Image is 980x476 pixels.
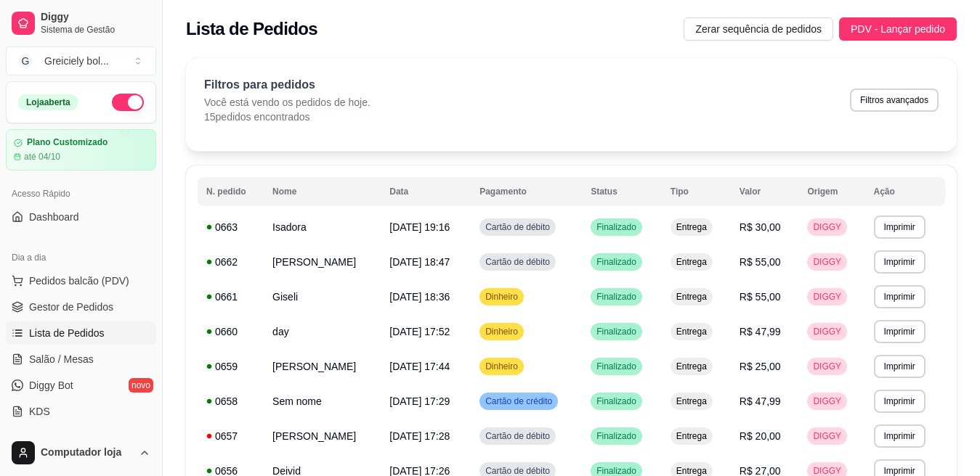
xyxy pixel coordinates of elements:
a: Lista de Pedidos [6,321,156,345]
span: R$ 55,00 [740,291,781,303]
th: Tipo [662,177,731,206]
a: Plano Customizadoaté 04/10 [6,129,156,171]
span: [DATE] 17:28 [389,430,450,442]
td: [PERSON_NAME] [264,349,381,384]
span: Finalizado [594,291,639,303]
button: Imprimir [874,355,926,378]
span: R$ 55,00 [740,256,781,268]
button: Select a team [6,46,156,75]
th: Status [582,177,662,206]
span: Finalizado [594,221,639,233]
span: DIGGY [810,430,844,442]
span: [DATE] 17:29 [389,395,450,407]
th: Nome [264,177,381,206]
th: Ação [865,177,945,206]
div: 0657 [206,429,255,443]
span: Gestor de Pedidos [29,300,113,314]
p: 15 pedidos encontrados [204,110,370,124]
span: R$ 30,00 [740,221,781,233]
button: Alterar Status [112,94,144,111]
span: [DATE] 17:44 [389,361,450,372]
span: Sistema de Gestão [41,24,150,36]
article: até 04/10 [24,151,60,163]
span: Finalizado [594,395,639,407]
span: [DATE] 17:52 [389,326,450,337]
td: Sem nome [264,384,381,419]
span: PDV - Lançar pedido [851,21,945,37]
span: Entrega [673,361,710,372]
th: Data [381,177,471,206]
div: 0660 [206,324,255,339]
span: DIGGY [810,291,844,303]
span: R$ 20,00 [740,430,781,442]
span: Diggy Bot [29,378,73,393]
th: N. pedido [198,177,264,206]
button: Filtros avançados [850,89,939,112]
span: DIGGY [810,256,844,268]
td: Isadora [264,210,381,245]
span: Finalizado [594,361,639,372]
span: Salão / Mesas [29,352,94,366]
button: PDV - Lançar pedido [839,17,957,41]
span: Dinheiro [482,361,521,372]
span: Cartão de débito [482,430,553,442]
a: Dashboard [6,205,156,229]
span: DIGGY [810,221,844,233]
th: Origem [798,177,864,206]
span: Entrega [673,256,710,268]
a: Salão / Mesas [6,348,156,371]
span: Finalizado [594,326,639,337]
button: Imprimir [874,216,926,239]
span: Entrega [673,430,710,442]
span: [DATE] 19:16 [389,221,450,233]
span: DIGGY [810,395,844,407]
div: 0661 [206,290,255,304]
button: Computador loja [6,435,156,470]
p: Você está vendo os pedidos de hoje. [204,95,370,110]
div: 0662 [206,255,255,269]
span: DIGGY [810,326,844,337]
p: Filtros para pedidos [204,76,370,94]
span: Cartão de débito [482,221,553,233]
span: Entrega [673,326,710,337]
article: Plano Customizado [27,137,108,148]
span: Zerar sequência de pedidos [695,21,822,37]
span: Finalizado [594,430,639,442]
span: Entrega [673,221,710,233]
span: [DATE] 18:47 [389,256,450,268]
button: Zerar sequência de pedidos [684,17,833,41]
button: Imprimir [874,320,926,343]
div: 0658 [206,394,255,409]
span: Finalizado [594,256,639,268]
button: Imprimir [874,424,926,448]
span: R$ 47,99 [740,395,781,407]
td: day [264,314,381,349]
span: Entrega [673,291,710,303]
span: Computador loja [41,446,133,459]
span: Diggy [41,11,150,24]
td: [PERSON_NAME] [264,419,381,454]
span: Lista de Pedidos [29,326,105,340]
span: Entrega [673,395,710,407]
a: Diggy Botnovo [6,374,156,397]
h2: Lista de Pedidos [186,17,317,41]
span: Dinheiro [482,326,521,337]
span: Dashboard [29,210,79,224]
span: G [18,54,33,68]
th: Pagamento [471,177,582,206]
td: [PERSON_NAME] [264,245,381,279]
span: R$ 47,99 [740,326,781,337]
div: 0663 [206,220,255,234]
button: Pedidos balcão (PDV) [6,269,156,292]
div: 0659 [206,359,255,374]
div: Dia a dia [6,246,156,269]
div: Loja aberta [18,94,78,110]
div: Greiciely bol ... [44,54,109,68]
button: Imprimir [874,390,926,413]
button: Imprimir [874,250,926,274]
span: Cartão de crédito [482,395,555,407]
a: Gestor de Pedidos [6,295,156,319]
a: DiggySistema de Gestão [6,6,156,41]
button: Imprimir [874,285,926,308]
td: Giseli [264,279,381,314]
